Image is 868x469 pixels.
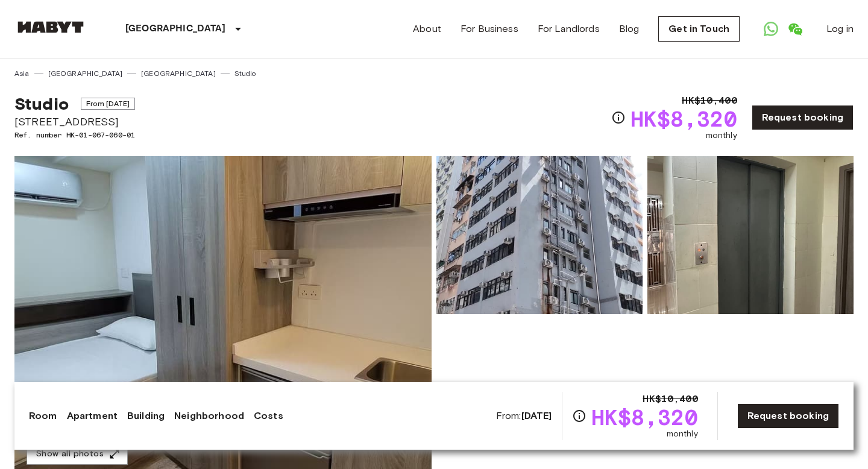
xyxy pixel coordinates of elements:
span: monthly [706,130,737,142]
span: [STREET_ADDRESS] [14,114,135,130]
span: Studio [14,93,69,114]
a: Open WhatsApp [759,17,783,41]
span: HK$10,400 [643,392,697,406]
span: HK$8,320 [631,108,737,130]
a: About [413,22,441,36]
a: For Business [461,22,518,36]
img: Picture of unit HK-01-067-060-01 [436,156,643,314]
a: Building [127,409,165,423]
b: [DATE] [521,410,552,421]
a: Open WeChat [783,17,807,41]
a: [GEOGRAPHIC_DATA] [48,68,123,79]
span: HK$8,320 [591,406,698,428]
a: For Landlords [538,22,600,36]
a: Asia [14,68,30,79]
a: Blog [619,22,640,36]
a: Apartment [67,409,118,423]
a: Request booking [737,403,839,429]
span: From: [496,409,552,423]
span: Ref. number HK-01-067-060-01 [14,130,135,140]
a: Studio [234,68,256,79]
span: From [DATE] [81,98,136,110]
a: Room [29,409,57,423]
span: monthly [667,428,698,440]
a: Get in Touch [658,16,740,42]
a: Log in [826,22,854,36]
a: Request booking [752,105,854,130]
a: Costs [254,409,283,423]
a: Neighborhood [174,409,244,423]
svg: Check cost overview for full price breakdown. Please note that discounts apply to new joiners onl... [572,409,587,423]
svg: Check cost overview for full price breakdown. Please note that discounts apply to new joiners onl... [611,110,626,125]
img: Picture of unit HK-01-067-060-01 [647,156,854,314]
button: Show all photos [27,443,128,465]
span: HK$10,400 [682,93,737,108]
img: Habyt [14,21,87,33]
a: [GEOGRAPHIC_DATA] [141,68,216,79]
p: [GEOGRAPHIC_DATA] [125,22,226,36]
